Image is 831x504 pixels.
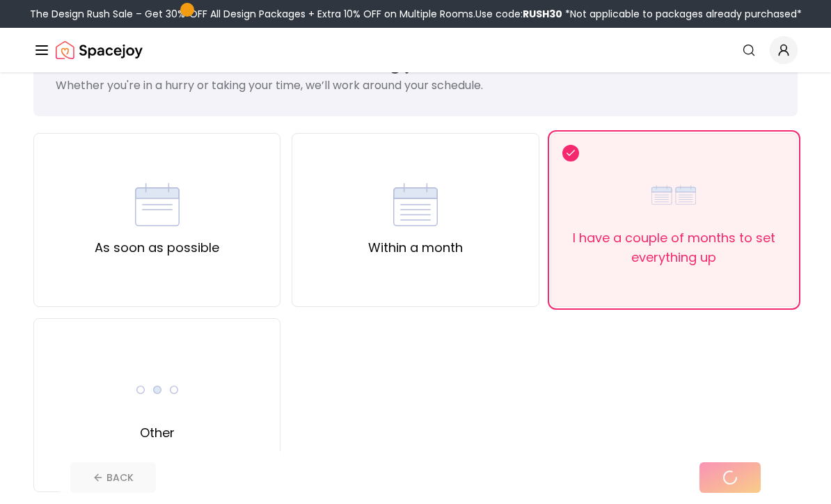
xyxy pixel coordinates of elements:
img: Spacejoy Logo [56,36,143,64]
img: Other [135,368,180,412]
span: *Not applicable to packages already purchased* [562,7,802,21]
div: The Design Rush Sale – Get 30% OFF All Design Packages + Extra 10% OFF on Multiple Rooms. [30,7,802,21]
label: Within a month [368,238,463,258]
img: Within a month [393,182,438,227]
nav: Global [33,28,798,72]
img: I have a couple of months to set everything up [651,173,696,217]
img: As soon as possible [135,182,180,227]
label: Other [140,423,175,443]
span: Use code: [475,7,562,21]
b: RUSH30 [523,7,562,21]
label: As soon as possible [95,238,219,258]
a: Spacejoy [56,36,143,64]
p: Whether you're in a hurry or taking your time, we’ll work around your schedule. [56,77,775,94]
label: I have a couple of months to set everything up [562,228,786,267]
